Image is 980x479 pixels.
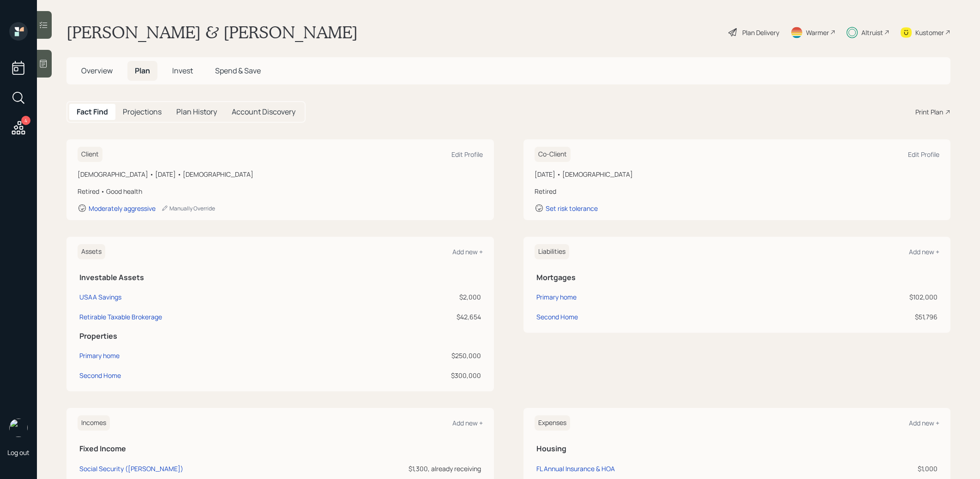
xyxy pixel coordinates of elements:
div: Kustomer [915,28,944,37]
div: Primary home [79,351,120,360]
img: treva-nostdahl-headshot.png [9,419,28,437]
div: $1,300, already receiving [274,464,481,473]
div: Edit Profile [451,150,483,159]
h5: Account Discovery [232,108,295,116]
h1: [PERSON_NAME] & [PERSON_NAME] [66,22,358,42]
div: 4 [21,116,30,125]
span: Spend & Save [215,66,261,76]
div: $42,654 [371,312,481,322]
div: Warmer [806,28,829,37]
div: Edit Profile [908,150,939,159]
div: $51,796 [774,312,938,322]
div: USAA Savings [79,292,121,302]
div: Moderately aggressive [89,204,156,213]
div: $300,000 [371,371,481,380]
div: Social Security ([PERSON_NAME]) [79,464,183,473]
span: Overview [81,66,113,76]
div: Log out [7,448,30,457]
div: Altruist [861,28,883,37]
div: $250,000 [371,351,481,360]
div: Add new + [452,419,483,427]
div: Set risk tolerance [546,204,598,213]
div: Add new + [909,419,939,427]
div: Primary home [536,292,577,302]
h6: Client [78,147,102,162]
div: FL Annual Insurance & HOA [536,464,615,473]
div: Manually Override [161,204,215,212]
div: [DEMOGRAPHIC_DATA] • [DATE] • [DEMOGRAPHIC_DATA] [78,169,483,179]
div: Second Home [79,371,121,380]
h6: Co-Client [535,147,571,162]
span: Invest [172,66,193,76]
h5: Mortgages [536,273,938,282]
h5: Housing [536,444,938,453]
div: Retired • Good health [78,186,483,196]
div: Second Home [536,312,578,322]
div: $1,000 [803,464,938,473]
h6: Assets [78,244,105,259]
h5: Investable Assets [79,273,481,282]
h5: Projections [123,108,162,116]
span: Plan [135,66,150,76]
h6: Incomes [78,415,110,431]
div: $102,000 [774,292,938,302]
h6: Liabilities [535,244,569,259]
div: Retired [535,186,940,196]
div: Plan Delivery [742,28,779,37]
h5: Plan History [176,108,217,116]
h5: Properties [79,332,481,341]
h5: Fixed Income [79,444,481,453]
div: [DATE] • [DEMOGRAPHIC_DATA] [535,169,940,179]
div: $2,000 [371,292,481,302]
div: Add new + [452,247,483,256]
div: Print Plan [915,107,943,117]
div: Retirable Taxable Brokerage [79,312,162,322]
div: Add new + [909,247,939,256]
h6: Expenses [535,415,570,431]
h5: Fact Find [77,108,108,116]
